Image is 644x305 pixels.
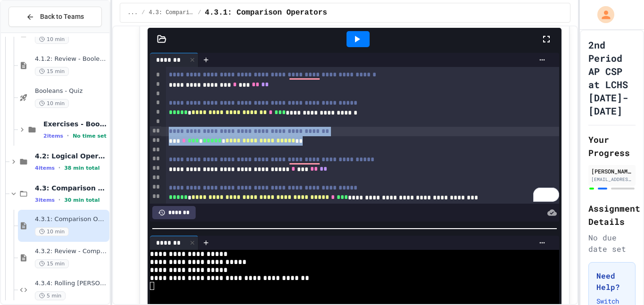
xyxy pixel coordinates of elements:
[8,7,102,27] button: Back to Teams
[67,132,69,140] span: •
[588,202,636,228] h2: Assignment Details
[35,67,69,76] span: 15 min
[64,165,99,171] span: 38 min total
[35,259,69,268] span: 15 min
[35,55,107,63] span: 4.1.2: Review - Booleans
[35,184,107,192] span: 4.3: Comparison Operators
[591,176,633,183] div: [EMAIL_ADDRESS][DOMAIN_NAME]
[588,232,636,255] div: No due date set
[43,120,107,128] span: Exercises - Booleans
[35,291,66,300] span: 5 min
[35,215,107,223] span: 4.3.1: Comparison Operators
[166,40,560,205] div: To enrich screen reader interactions, please activate Accessibility in Grammarly extension settings
[35,87,107,95] span: Booleans - Quiz
[128,9,138,16] span: ...
[58,164,60,172] span: •
[35,227,69,236] span: 10 min
[587,4,617,25] div: My Account
[141,9,145,16] span: /
[64,197,99,203] span: 30 min total
[205,7,327,18] span: 4.3.1: Comparison Operators
[58,196,60,204] span: •
[35,165,55,171] span: 4 items
[149,9,194,16] span: 4.3: Comparison Operators
[35,247,107,256] span: 4.3.2: Review - Comparison Operators
[588,133,636,159] h2: Your Progress
[43,133,63,139] span: 2 items
[35,197,55,203] span: 3 items
[35,280,107,288] span: 4.3.4: Rolling [PERSON_NAME]
[198,9,201,16] span: /
[73,133,107,139] span: No time set
[35,99,69,108] span: 10 min
[35,152,107,160] span: 4.2: Logical Operators
[40,12,84,22] span: Back to Teams
[588,38,636,117] h1: 2nd Period AP CSP at LCHS [DATE]-[DATE]
[591,167,633,175] div: [PERSON_NAME]
[596,270,627,293] h3: Need Help?
[35,35,69,44] span: 10 min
